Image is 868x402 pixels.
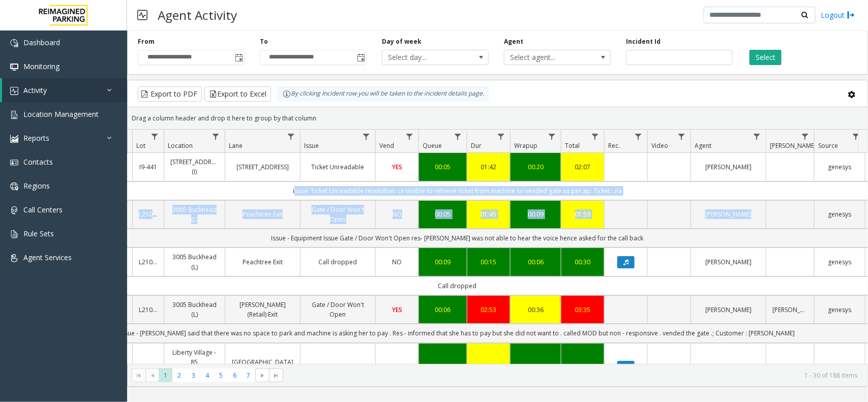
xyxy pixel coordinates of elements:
a: Lane Filter Menu [284,130,298,143]
span: Page 1 [159,368,172,382]
a: 00:06 [517,257,555,267]
a: 00:20 [517,162,555,172]
a: Gate / Door Won't Open [307,300,369,319]
a: Video Filter Menu [675,130,689,143]
span: YES [392,163,402,171]
span: Page 6 [228,368,242,382]
a: 02:53 [473,305,504,315]
span: Activity [23,85,47,95]
img: 'icon' [10,254,18,262]
button: Export to PDF [138,86,202,102]
a: [GEOGRAPHIC_DATA] - 85 [PERSON_NAME] [231,357,294,377]
img: 'icon' [10,87,18,95]
a: 01:59 [567,209,598,219]
span: Agent [695,141,711,150]
span: Location [168,141,193,150]
span: YES [392,305,402,314]
a: Ticket Unreadable [307,162,369,172]
a: genesys [821,305,859,315]
span: Queue [423,141,442,150]
a: Call dropped [307,257,369,267]
span: Select agent... [504,50,589,65]
a: 00:05 [425,209,461,219]
span: Regions [23,181,50,191]
span: Go to the last page [269,368,283,383]
a: L21082601 [139,257,158,267]
label: To [260,37,268,46]
a: 01:43 [567,362,598,372]
div: 00:09 [425,257,461,267]
a: Gate / Door Won't Open [307,205,369,224]
a: Peachtree Exit [231,209,294,219]
img: 'icon' [10,135,18,143]
span: Agent Services [23,253,72,262]
span: Rec. [608,141,620,150]
a: Peachtree Exit [231,257,294,267]
a: 02:07 [567,162,598,172]
a: YES [382,162,412,172]
a: [STREET_ADDRESS] [231,162,294,172]
img: pageIcon [137,3,147,27]
div: Drag a column header and drop it here to group by that column [128,109,867,127]
button: Select [750,50,782,65]
a: [PERSON_NAME] [697,209,760,219]
a: [STREET_ADDRESS] (I) [170,157,219,176]
a: 01:34 [473,362,504,372]
a: [PERSON_NAME] [772,305,808,315]
span: Contacts [23,157,53,167]
a: Liberty Village - 85 [PERSON_NAME] (I) [170,348,219,387]
a: Activity [2,78,127,102]
img: logout [847,10,855,20]
img: 'icon' [10,230,18,238]
label: Incident Id [626,37,661,46]
a: Logout [821,10,855,20]
span: Call Centers [23,205,63,214]
img: 'icon' [10,39,18,47]
span: YES [392,362,402,371]
span: Wrapup [514,141,537,150]
a: [PERSON_NAME] [697,305,760,315]
a: Issue Filter Menu [360,130,373,143]
span: Source [818,141,838,150]
a: 00:15 [473,257,504,267]
a: Location Filter Menu [209,130,223,143]
a: NO [382,257,412,267]
a: I9-441 [139,162,158,172]
img: 'icon' [10,206,18,214]
img: 'icon' [10,159,18,167]
a: 00:36 [517,305,555,315]
a: Parker Filter Menu [798,130,812,143]
span: NO [393,210,402,219]
span: Go to the next page [255,368,269,383]
label: Day of week [382,37,422,46]
h3: Agent Activity [153,3,242,27]
a: Queue Filter Menu [451,130,465,143]
div: 00:05 [425,162,461,172]
a: 01:42 [473,162,504,172]
span: Toggle popup [233,50,244,65]
div: 00:00 [425,362,461,372]
a: 00:30 [567,257,598,267]
img: 'icon' [10,111,18,119]
div: Data table [128,130,867,364]
a: [PERSON_NAME] [697,162,760,172]
span: Dashboard [23,38,60,47]
a: YES [382,362,412,372]
a: NO [382,209,412,219]
a: 3005 Buckhead (L) [170,300,219,319]
a: 03:35 [567,305,598,315]
label: From [138,37,155,46]
a: genesys [821,209,859,219]
a: Rec. Filter Menu [632,130,645,143]
span: Monitoring [23,61,59,71]
a: Source Filter Menu [849,130,863,143]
